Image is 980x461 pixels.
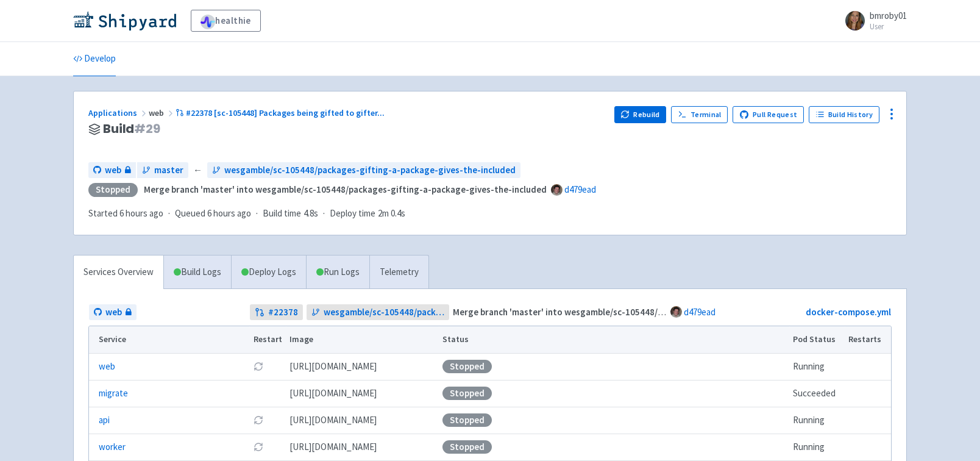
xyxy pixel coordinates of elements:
[254,442,263,452] button: Restart pod
[103,122,160,136] span: Build
[369,256,428,289] a: Telemetry
[250,304,303,321] a: #22378
[88,107,149,118] a: Applications
[306,256,369,289] a: Run Logs
[614,106,667,123] button: Rebuild
[289,413,377,427] span: [DOMAIN_NAME][URL]
[88,162,136,179] a: web
[99,440,126,454] a: worker
[286,326,439,353] th: Image
[99,413,110,427] a: api
[304,207,318,221] span: 4.8s
[105,163,121,177] span: web
[789,353,845,380] td: Running
[105,306,122,320] span: web
[249,326,286,353] th: Restart
[231,256,306,289] a: Deploy Logs
[442,387,492,400] div: Stopped
[88,207,413,221] div: · · ·
[224,163,516,177] span: wesgamble/sc-105448/packages-gifting-a-package-gives-the-included
[442,413,492,427] div: Stopped
[453,306,856,318] strong: Merge branch 'master' into wesgamble/sc-105448/packages-gifting-a-package-gives-the-included
[442,440,492,454] div: Stopped
[144,184,547,195] strong: Merge branch 'master' into wesgamble/sc-105448/packages-gifting-a-package-gives-the-included
[289,360,377,374] span: [DOMAIN_NAME][URL]
[439,326,789,353] th: Status
[870,23,907,30] small: User
[191,10,261,32] a: healthie
[254,415,263,425] button: Restart pod
[442,360,492,373] div: Stopped
[789,407,845,434] td: Running
[733,106,804,123] a: Pull Request
[254,362,263,371] button: Restart pod
[88,183,138,197] div: Stopped
[73,42,116,76] a: Develop
[324,306,445,320] span: wesgamble/sc-105448/packages-gifting-a-package-gives-the-included
[207,162,520,179] a: wesgamble/sc-105448/packages-gifting-a-package-gives-the-included
[207,207,251,219] time: 6 hours ago
[307,304,450,321] a: wesgamble/sc-105448/packages-gifting-a-package-gives-the-included
[845,326,891,353] th: Restarts
[378,207,405,221] span: 2m 0.4s
[806,306,891,318] a: docker-compose.yml
[684,306,715,318] a: d479ead
[268,306,298,320] strong: # 22378
[186,107,385,118] span: #22378 [sc-105448] Packages being gifted to gifter ...
[193,163,202,177] span: ←
[263,207,301,221] span: Build time
[89,326,249,353] th: Service
[99,387,128,401] a: migrate
[330,207,375,221] span: Deploy time
[789,380,845,407] td: Succeeded
[870,10,907,21] span: bmroby01
[789,434,845,460] td: Running
[289,387,377,401] span: [DOMAIN_NAME][URL]
[671,106,728,123] a: Terminal
[809,106,879,123] a: Build History
[789,326,845,353] th: Pod Status
[164,256,231,289] a: Build Logs
[89,304,137,321] a: web
[73,11,176,30] img: Shipyard logo
[564,184,596,195] a: d479ead
[154,163,183,177] span: master
[289,440,377,454] span: [DOMAIN_NAME][URL]
[99,360,115,374] a: web
[74,256,163,289] a: Services Overview
[119,207,163,219] time: 6 hours ago
[175,207,251,219] span: Queued
[137,162,188,179] a: master
[149,107,176,118] span: web
[134,120,160,137] span: # 29
[838,11,907,30] a: bmroby01 User
[176,107,386,118] a: #22378 [sc-105448] Packages being gifted to gifter...
[88,207,163,219] span: Started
